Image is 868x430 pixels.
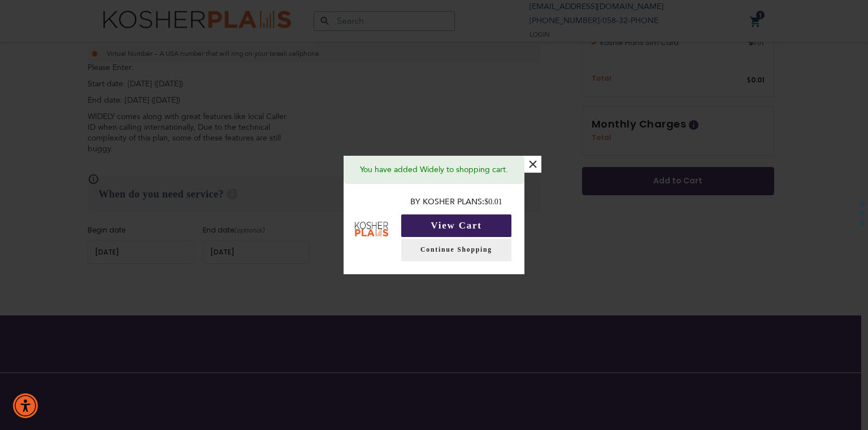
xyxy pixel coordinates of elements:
[352,164,516,175] p: You have added Widely to shopping cart.
[401,214,511,237] button: View Cart
[401,239,511,261] a: Continue Shopping
[524,156,541,173] button: ×
[484,198,502,206] span: $0.01
[13,393,38,418] div: Accessibility Menu
[400,195,513,209] p: By Kosher Plans:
